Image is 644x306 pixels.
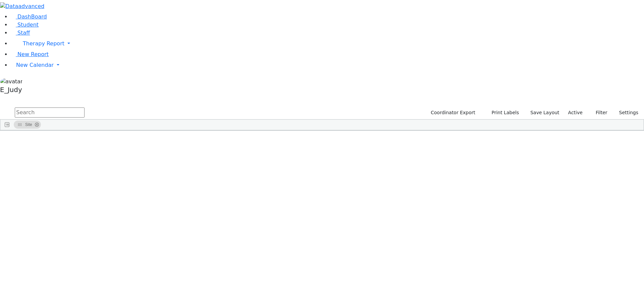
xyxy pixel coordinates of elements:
a: DashBoard [11,13,47,20]
a: Therapy Report [11,37,644,50]
a: New Calendar [11,58,644,72]
a: New Report [11,51,49,57]
button: Coordinator Export [426,107,478,118]
span: Therapy Report [23,40,64,47]
button: Print Labels [484,107,522,118]
span: Site [25,122,32,127]
button: Filter [587,107,610,118]
span: New Calendar [16,62,54,68]
button: Save Layout [527,107,562,118]
span: Student [17,21,39,28]
input: Search [15,107,85,118]
a: Student [11,21,39,28]
span: DashBoard [17,13,47,20]
span: Staff [17,30,30,36]
button: Settings [610,107,641,118]
a: Staff [11,30,30,36]
span: New Report [17,51,49,57]
label: Active [565,107,586,118]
